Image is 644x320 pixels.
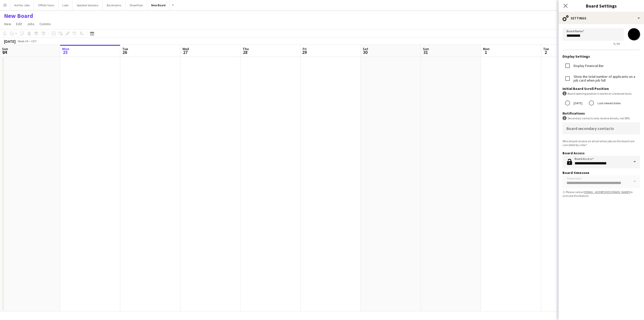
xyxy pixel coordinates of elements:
[4,22,11,26] span: View
[562,116,640,120] div: Secondary contacts only receive emails, not SMS.
[558,12,644,24] div: Settings
[10,0,34,10] button: Ad Hoc Jobs
[567,126,614,131] mat-label: Board secondary contacts
[62,47,69,51] span: Mon
[25,21,36,27] a: Jobs
[558,3,644,9] h3: Board Settings
[37,21,53,27] a: Comms
[73,0,103,10] button: Speaker Sessions
[2,21,13,27] a: View
[562,111,640,116] h3: Notifications
[39,22,51,26] span: Comms
[363,47,368,51] span: Sat
[17,39,29,43] span: Week 34
[562,54,640,59] h3: Display Settings
[126,0,147,10] button: ShowFloor
[483,47,490,51] span: Mon
[573,99,582,107] label: [DATE]
[562,86,640,91] h3: Initial Board Scroll Position
[122,49,128,55] span: 26
[243,47,249,51] span: Thu
[31,39,37,43] div: CDT
[562,190,640,198] div: ⚠ Please contact to activate this feature
[482,49,490,55] span: 1
[122,47,128,51] span: Tue
[585,190,630,194] a: [EMAIL_ADDRESS][DOMAIN_NAME]
[609,42,624,46] span: 9 / 60
[543,47,549,51] span: Tue
[302,49,307,55] span: 29
[103,0,126,10] button: Backrooms
[542,49,549,55] span: 2
[2,47,8,51] span: Sun
[182,47,189,51] span: Wed
[4,39,16,44] div: [DATE]
[182,49,189,55] span: 27
[596,99,621,107] label: Last viewed dates
[562,151,640,155] h3: Board Access
[61,49,69,55] span: 25
[1,49,8,55] span: 24
[562,139,640,147] div: Who should receive an email when jobs on this board are cancelled by crew?
[242,49,249,55] span: 28
[422,49,429,55] span: 31
[16,22,22,26] span: Edit
[562,91,640,96] div: Board opening position is stored on a browser basis.
[34,0,58,10] button: Offsite Tours
[303,47,307,51] span: Fri
[27,22,34,26] span: Jobs
[362,49,368,55] span: 30
[562,170,640,175] h3: Board timezone
[573,64,604,68] label: Display Financial Bar
[423,47,429,51] span: Sun
[4,12,33,20] h1: New Board
[14,21,24,27] a: Edit
[573,75,640,82] label: Show the total number of applicants on a job card when job full
[58,0,73,10] button: Labs
[147,0,170,10] button: New Board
